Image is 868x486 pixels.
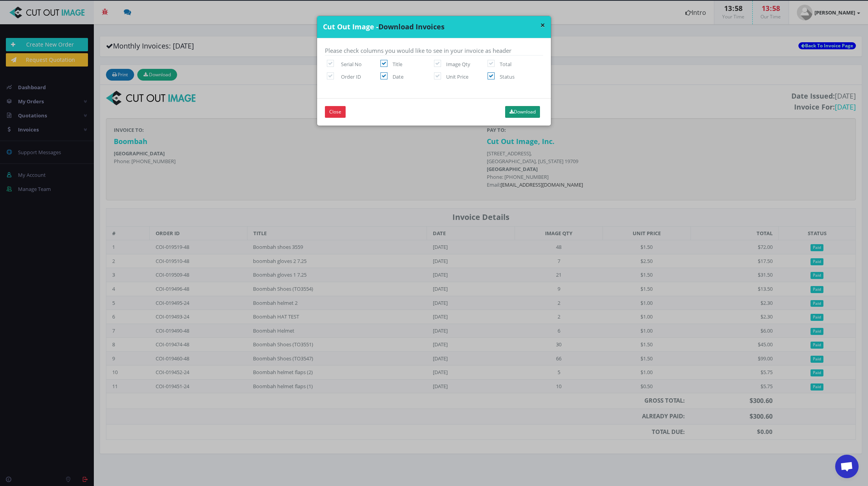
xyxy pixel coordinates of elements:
[446,73,468,80] span: Unit Price
[505,106,540,118] button: Download
[500,73,515,80] span: Status
[325,106,346,118] button: Close
[341,61,362,68] span: Serial No
[393,73,404,80] span: Date
[835,455,859,478] div: Open chat
[446,61,470,68] span: Image Qty
[500,61,511,68] span: Total
[393,61,402,68] span: Title
[341,73,361,80] span: Order ID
